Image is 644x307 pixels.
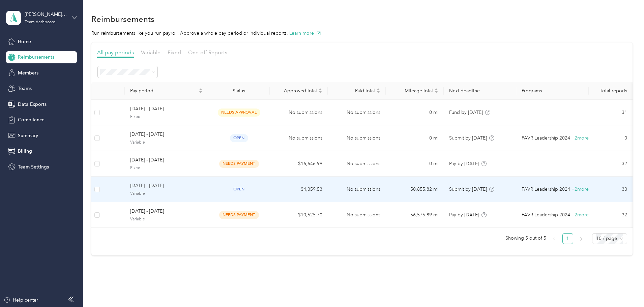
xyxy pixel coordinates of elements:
span: + 2 more [572,135,589,141]
span: needs payment [219,160,259,167]
td: $10,625.70 [270,202,328,228]
span: FAVR Leadership 2024 [522,211,570,219]
span: Variable [130,216,203,222]
td: No submissions [270,125,328,151]
h1: Reimbursements [91,16,154,23]
span: caret-up [199,87,203,91]
span: open [230,134,248,142]
span: caret-up [376,87,380,91]
span: caret-down [376,90,380,94]
td: 32 [589,151,632,177]
span: Billing [18,148,32,155]
span: + 2 more [572,186,589,192]
span: [DATE] - [DATE] [130,156,203,164]
span: Fixed [130,165,203,171]
th: Mileage total [386,82,444,100]
span: Submit by [DATE] [449,135,487,141]
span: open [230,185,248,193]
span: Reimbursements [18,54,54,61]
span: Variable [130,140,203,146]
span: caret-down [318,90,322,94]
td: 32 [589,202,632,228]
th: Approved total [270,82,328,100]
li: Previous Page [549,233,560,244]
span: Paid total [333,88,375,94]
a: 1 [563,234,573,244]
td: 56,575.89 mi [386,202,444,228]
div: Page Size [592,233,627,244]
span: One-off Reports [188,49,227,56]
li: 1 [562,233,573,244]
span: All pay periods [97,49,134,56]
span: right [579,237,583,241]
span: Variable [130,191,203,197]
span: [DATE] - [DATE] [130,182,203,189]
p: Run reimbursements like you run payroll. Approve a whole pay period or individual reports. [91,30,633,37]
button: right [576,233,587,244]
td: $16,646.99 [270,151,328,177]
div: Status [213,88,264,94]
td: 31 [589,100,632,125]
span: needs approval [218,109,260,116]
td: No submissions [328,100,386,125]
span: caret-down [199,90,203,94]
span: Fixed [130,114,203,120]
td: No submissions [328,151,386,177]
div: [PERSON_NAME] Distributing [25,11,67,18]
div: Team dashboard [25,20,56,24]
span: Fixed [168,49,181,56]
th: Programs [516,82,589,100]
span: Submit by [DATE] [449,186,487,192]
span: caret-up [434,87,438,91]
span: Pay by [DATE] [449,161,479,166]
span: Data Exports [18,101,47,108]
span: [DATE] - [DATE] [130,131,203,138]
span: 10 / page [596,234,623,244]
td: $4,359.53 [270,177,328,202]
span: Pay period [130,88,197,94]
span: Compliance [18,116,45,123]
span: [DATE] - [DATE] [130,208,203,215]
span: Home [18,38,31,45]
span: caret-down [434,90,438,94]
span: Showing 5 out of 5 [505,233,546,243]
td: 0 mi [386,151,444,177]
td: 30 [589,177,632,202]
td: 0 [589,125,632,151]
span: Variable [141,49,160,56]
span: Teams [18,85,32,92]
iframe: Everlance-gr Chat Button Frame [606,269,644,307]
td: No submissions [270,100,328,125]
li: Next Page [576,233,587,244]
span: Team Settings [18,163,49,171]
td: 0 mi [386,125,444,151]
span: + 2 more [572,212,589,218]
td: 0 mi [386,100,444,125]
span: Fund by [DATE] [449,110,483,115]
span: left [552,237,556,241]
span: Members [18,69,38,76]
span: Mileage total [391,88,433,94]
td: No submissions [328,125,386,151]
span: Summary [18,132,38,139]
th: Total reports [589,82,632,100]
button: left [549,233,560,244]
th: Paid total [328,82,386,100]
button: Learn more [289,30,321,37]
span: Pay by [DATE] [449,212,479,218]
span: Approved total [275,88,317,94]
th: Next deadline [444,82,516,100]
span: needs payment [219,211,259,219]
span: caret-up [318,87,322,91]
span: FAVR Leadership 2024 [522,134,570,142]
button: Help center [4,297,38,304]
span: [DATE] - [DATE] [130,105,203,113]
span: FAVR Leadership 2024 [522,186,570,193]
td: No submissions [328,177,386,202]
td: 50,855.82 mi [386,177,444,202]
th: Pay period [125,82,208,100]
td: No submissions [328,202,386,228]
